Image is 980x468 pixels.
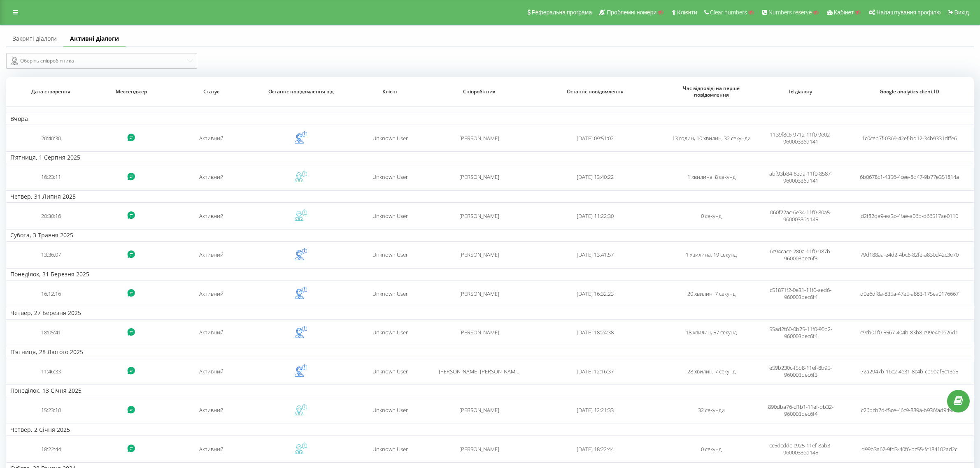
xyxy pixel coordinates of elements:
span: [DATE] 09:51:02 [577,134,614,142]
span: Кабінет [834,9,854,16]
td: Активний [167,204,256,227]
span: Numbers reserve [768,9,812,16]
td: Активний [167,321,256,344]
span: [PERSON_NAME] [459,406,499,414]
span: Unknown User [372,251,408,258]
span: c26bcb7d-f5ce-46c9-889a-b936fad94923 [861,406,958,414]
span: Id діалогу [764,88,837,95]
span: Реферальна програма [532,9,592,16]
span: d99b3a62-9fd3-40f6-bc55-fc184102ad2c [861,445,957,453]
span: Клієнт [354,88,426,95]
td: Активний [167,127,256,150]
a: Активні діалоги [63,31,126,47]
span: Співробітник [443,88,516,95]
span: Clear numbers [710,9,747,16]
td: 13:36:07 [6,243,95,266]
span: [DATE] 13:40:22 [577,173,614,181]
span: c9cb01f0-5567-404b-83b8-c99e4e9626d1 [860,329,958,336]
span: [PERSON_NAME] [459,251,499,258]
span: Google analytics client ID [855,88,964,95]
span: Unknown User [372,406,408,414]
span: Unknown User [372,329,408,336]
td: 32 секунди [667,399,756,422]
td: 0 секунд [667,204,756,227]
td: Четвер, 31 Липня 2025 [6,190,974,203]
td: Активний [167,399,256,422]
span: Останнє повідомлення від [264,88,337,95]
span: Клієнти [677,9,697,16]
td: Понеділок, 13 Січня 2025 [6,385,974,397]
div: Оберіть співробітника [11,56,186,66]
td: 1 хвилина, 8 секунд [667,166,756,189]
td: Активний [167,438,256,461]
span: Проблемні номери [607,9,656,16]
span: Мессенджер [103,88,160,95]
span: 890dba76-d1b1-11ef-bb32-960003bec6f4 [768,403,833,417]
td: Активний [167,360,256,383]
td: 18 хвилин, 57 секунд [667,321,756,344]
td: Субота, 3 Травня 2025 [6,229,974,241]
span: [PERSON_NAME] [459,290,499,297]
td: П’ятниця, 28 Лютого 2025 [6,346,974,358]
td: Понеділок, 31 Березня 2025 [6,268,974,280]
span: 6c94cace-280a-11f0-987b-960003bec6f3 [770,248,832,262]
td: Четвер, 27 Березня 2025 [6,307,974,319]
span: d0e6df8a-835a-47e5-a883-175ea0176667 [860,290,959,297]
span: 1139f8c6-9712-11f0-9e02-96000336d141 [770,131,831,145]
span: [PERSON_NAME] [459,173,499,181]
td: 16:23:11 [6,166,95,189]
span: Unknown User [372,290,408,297]
span: 79d188aa-e4d2-4bc6-82fe-a830d42c3e70 [860,251,959,258]
span: Вихід [954,9,969,16]
span: [DATE] 16:32:23 [577,290,614,297]
span: [DATE] 12:16:37 [577,368,614,375]
span: [PERSON_NAME] [459,134,499,142]
span: [DATE] 18:22:44 [577,445,614,453]
td: Вчора [6,113,974,125]
td: 1 хвилина, 19 секунд [667,243,756,266]
span: [PERSON_NAME] [459,329,499,336]
span: d2f82de9-ea3c-4fae-a06b-d66517ae0110 [861,212,958,220]
span: [DATE] 11:22:30 [577,212,614,220]
span: [PERSON_NAME] [459,445,499,453]
a: Закриті діалоги [6,31,63,47]
td: Активний [167,282,256,305]
td: П’ятниця, 1 Серпня 2025 [6,151,974,164]
td: 0 секунд [667,438,756,461]
span: Час відповіді на перше повідомлення [675,85,748,98]
span: Unknown User [372,445,408,453]
span: [PERSON_NAME] [PERSON_NAME] [439,368,520,375]
span: c51871f2-0e31-11f0-aed6-960003bec6f4 [770,286,831,301]
td: 28 хвилин, 7 секунд [667,360,756,383]
td: 13 годин, 10 хвилин, 32 секунди [667,127,756,150]
span: Unknown User [372,134,408,142]
span: 060f22ac-6e34-11f0-80a5-96000336d145 [770,209,831,223]
td: Активний [167,166,256,189]
td: Активний [167,243,256,266]
span: [DATE] 13:41:57 [577,251,614,258]
span: Налаштування профілю [876,9,940,16]
td: 11:46:33 [6,360,95,383]
td: 20:30:16 [6,204,95,227]
span: Unknown User [372,368,408,375]
td: 20:40:30 [6,127,95,150]
span: e59b230c-f5b8-11ef-8b95-960003bec6f3 [769,364,832,378]
td: Четвер, 2 Січня 2025 [6,424,974,436]
td: 18:05:41 [6,321,95,344]
span: abf93b84-6eda-11f0-8587-96000336d141 [769,170,832,184]
span: Останнє повідомлення [535,88,656,95]
span: [PERSON_NAME] [459,212,499,220]
span: cc5dcddc-c925-11ef-8ab3-96000336d145 [769,442,832,456]
span: 1c0ceb7f-0369-42ef-bd12-34b9331dffe6 [862,134,957,142]
span: [DATE] 12:21:33 [577,406,614,414]
td: 20 хвилин, 7 секунд [667,282,756,305]
td: 15:23:10 [6,399,95,422]
span: [DATE] 18:24:38 [577,329,614,336]
span: Unknown User [372,212,408,220]
span: Unknown User [372,173,408,181]
span: Статус [175,88,248,95]
td: 16:12:16 [6,282,95,305]
span: 6b0678c1-4356-4cee-8d47-9b77e351814a [860,173,959,181]
span: 72a2947b-16c2-4e31-8c4b-cb9baf5c1365 [861,368,958,375]
td: 18:22:44 [6,438,95,461]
